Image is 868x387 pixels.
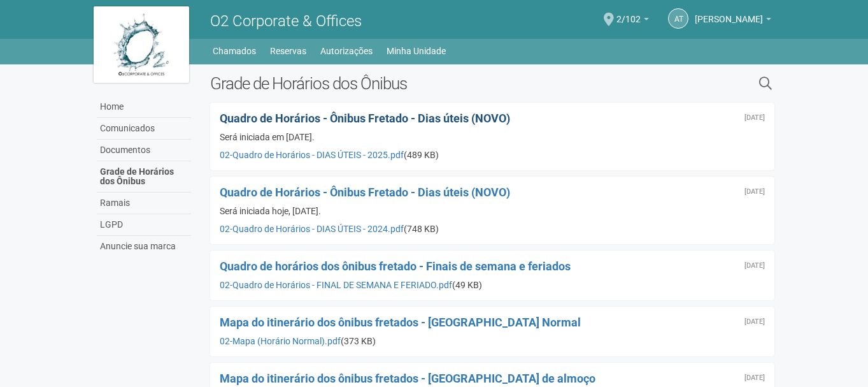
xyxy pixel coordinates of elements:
[220,223,765,235] div: (748 KB)
[97,161,191,193] a: Grade de Horários dos Ônibus
[695,2,763,24] span: Alessandra Teixeira
[220,279,765,291] div: (49 KB)
[220,224,404,234] a: 02-Quadro de Horários - DIAS ÚTEIS - 2024.pdf
[210,12,362,30] span: O2 Corporate & Offices
[220,150,404,160] a: 02-Quadro de Horários - DIAS ÚTEIS - 2025.pdf
[744,188,765,196] div: Segunda-feira, 13 de maio de 2024 às 11:08
[320,42,373,60] a: Autorizações
[220,205,765,217] div: Será iniciada hoje, [DATE].
[210,74,629,93] h2: Grade de Horários dos Ônibus
[744,318,765,326] div: Sexta-feira, 23 de outubro de 2020 às 16:54
[668,8,688,29] a: AT
[387,42,446,60] a: Minha Unidade
[97,140,191,161] a: Documentos
[97,118,191,140] a: Comunicados
[97,214,191,236] a: LGPD
[220,280,452,290] a: 02-Quadro de Horários - FINAL DE SEMANA E FERIADO.pdf
[97,236,191,257] a: Anuncie sua marca
[94,6,189,83] img: logo.jpg
[97,96,191,118] a: Home
[270,42,306,60] a: Reservas
[97,193,191,214] a: Ramais
[616,16,649,26] a: 2/102
[220,112,510,125] a: Quadro de Horários - Ônibus Fretado - Dias úteis (NOVO)
[744,374,765,382] div: Sexta-feira, 23 de outubro de 2020 às 16:53
[220,131,765,143] div: Será iniciada em [DATE].
[220,259,571,273] a: Quadro de horários dos ônibus fretado - Finais de semana e feriados
[744,262,765,270] div: Sexta-feira, 23 de outubro de 2020 às 16:55
[220,336,341,346] a: 02-Mapa (Horário Normal).pdf
[616,2,641,24] span: 2/102
[220,335,765,347] div: (373 KB)
[220,316,581,329] a: Mapa do itinerário dos ônibus fretados - [GEOGRAPHIC_DATA] Normal
[220,372,595,385] a: Mapa do itinerário dos ônibus fretados - [GEOGRAPHIC_DATA] de almoço
[695,16,771,26] a: [PERSON_NAME]
[744,114,765,122] div: Sexta-feira, 24 de janeiro de 2025 às 19:36
[213,42,256,60] a: Chamados
[220,186,510,199] a: Quadro de Horários - Ônibus Fretado - Dias úteis (NOVO)
[220,149,765,161] div: (489 KB)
